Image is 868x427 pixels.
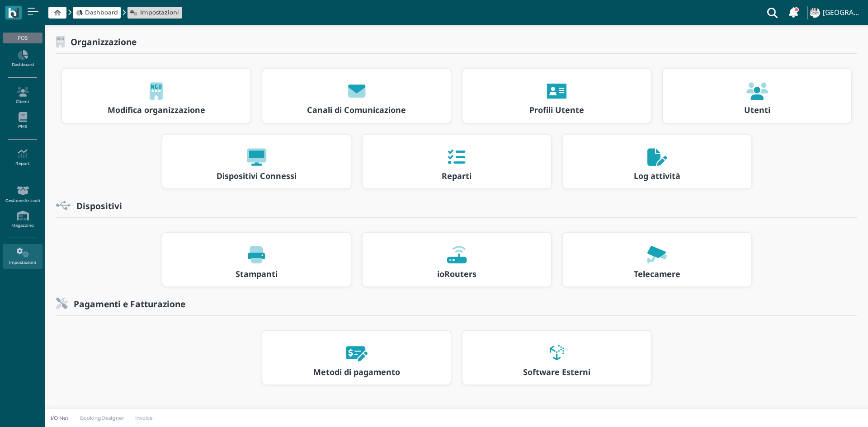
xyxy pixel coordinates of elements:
[262,330,451,396] a: Metodi di pagamento
[362,134,552,200] a: Reparti
[462,330,651,396] a: Software Esterni
[313,366,400,377] b: Metodi di pagamento
[130,8,179,17] a: Impostazioni
[3,83,42,108] a: Clienti
[662,68,852,134] a: Utenti
[108,104,205,115] b: Modifica organizzazione
[162,134,351,200] a: Dispositivi Connessi
[51,414,69,422] p: I/O Net
[362,232,552,298] a: ioRouters
[3,182,42,207] a: Gestione Articoli
[810,8,820,18] img: ...
[3,207,42,232] a: Magazzino
[808,2,863,23] a: ... [GEOGRAPHIC_DATA]
[130,414,159,422] a: Invoice
[562,232,752,298] a: Telecamere
[140,8,179,17] span: Impostazioni
[65,37,137,47] h2: Organizzazione
[217,170,297,181] b: Dispositivi Connessi
[437,268,476,279] b: ioRouters
[3,108,42,133] a: PMS
[61,68,251,134] a: Modifica organizzazione
[529,104,584,115] b: Profili Utente
[823,9,863,17] h4: [GEOGRAPHIC_DATA]
[68,299,185,309] h2: Pagamenti e Fatturazione
[3,145,42,170] a: Report
[562,134,752,200] a: Log attività
[3,244,42,269] a: Impostazioni
[236,268,278,279] b: Stampanti
[442,170,472,181] b: Reparti
[804,399,860,419] iframe: Help widget launcher
[74,414,130,422] a: BookingDesigner
[3,33,42,43] div: POS
[3,47,42,71] a: Dashboard
[307,104,406,115] b: Canali di Comunicazione
[76,8,118,17] a: Dashboard
[523,366,590,377] b: Software Esterni
[71,201,122,211] h2: Dispositivi
[85,8,118,17] span: Dashboard
[162,232,351,298] a: Stampanti
[634,170,680,181] b: Log attività
[744,104,770,115] b: Utenti
[8,8,19,18] img: logo
[634,268,680,279] b: Telecamere
[462,68,651,134] a: Profili Utente
[262,68,451,134] a: Canali di Comunicazione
